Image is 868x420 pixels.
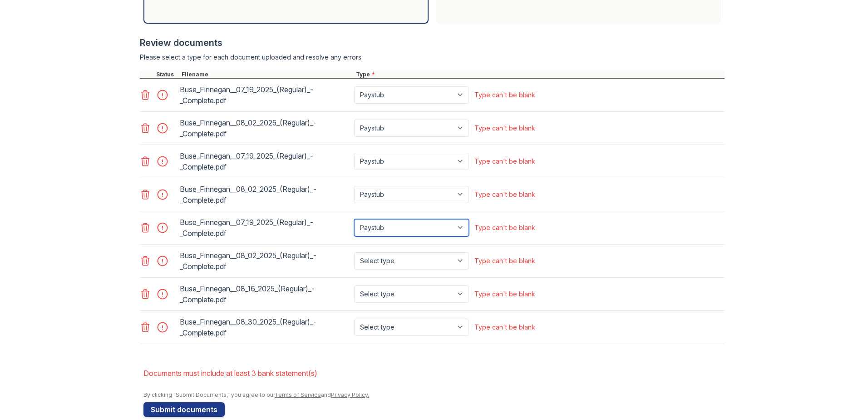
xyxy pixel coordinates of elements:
[143,391,725,399] div: By clicking "Submit Documents," you agree to our and
[180,281,350,307] div: Buse_Finnegan__08_16_2025_(Regular)_-_Complete.pdf
[180,315,350,340] div: Buse_Finnegan__08_30_2025_(Regular)_-_Complete.pdf
[143,364,725,382] li: Documents must include at least 3 bank statement(s)
[354,71,725,78] div: Type
[474,256,535,265] div: Type can't be blank
[180,149,350,174] div: Buse_Finnegan__07_19_2025_(Regular)_-_Complete.pdf
[154,71,180,78] div: Status
[180,248,350,274] div: Buse_Finnegan__08_02_2025_(Regular)_-_Complete.pdf
[140,36,725,49] div: Review documents
[143,402,225,417] button: Submit documents
[474,190,535,199] div: Type can't be blank
[474,223,535,232] div: Type can't be blank
[331,391,369,398] a: Privacy Policy.
[474,323,535,332] div: Type can't be blank
[474,90,535,100] div: Type can't be blank
[180,82,350,108] div: Buse_Finnegan__07_19_2025_(Regular)_-_Complete.pdf
[180,115,350,141] div: Buse_Finnegan__08_02_2025_(Regular)_-_Complete.pdf
[180,71,354,78] div: Filename
[474,157,535,166] div: Type can't be blank
[180,182,350,207] div: Buse_Finnegan__08_02_2025_(Regular)_-_Complete.pdf
[140,53,725,62] div: Please select a type for each document uploaded and resolve any errors.
[275,391,321,398] a: Terms of Service
[474,290,535,299] div: Type can't be blank
[180,215,350,240] div: Buse_Finnegan__07_19_2025_(Regular)_-_Complete.pdf
[474,124,535,133] div: Type can't be blank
